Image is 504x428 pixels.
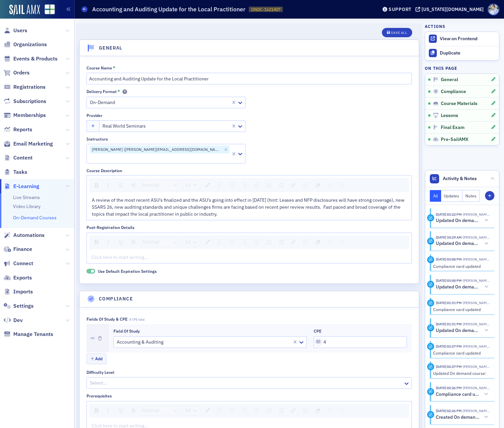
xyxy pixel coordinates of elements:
[183,180,200,190] a: Font Size
[427,238,434,245] div: Activity
[427,281,434,288] div: Activity
[427,299,434,306] div: Activity
[299,406,312,416] div: rdw-image-control
[13,317,23,324] span: Dev
[86,137,108,142] div: Instructors
[13,98,46,105] span: Subscriptions
[92,238,101,247] div: Bold
[13,274,32,281] span: Exports
[462,408,490,413] span: Kristi Gates
[436,240,490,247] button: Updated On demand course:
[13,331,53,338] span: Manage Tenants
[13,232,45,239] span: Automations
[462,190,480,202] button: Notes
[141,406,180,415] a: Block Type
[13,41,47,48] span: Organizations
[436,385,462,390] time: 7/29/2022 02:26 PM
[427,411,434,418] div: Activity
[436,364,462,369] time: 7/29/2022 02:27 PM
[287,237,299,247] div: rdw-link-control
[313,180,323,190] div: Remove
[4,69,30,76] a: Orders
[91,180,140,190] div: rdw-inline-control
[441,101,477,107] span: Course Materials
[288,406,298,415] div: Link
[313,406,323,415] div: Remove
[215,180,225,190] div: Left
[92,181,101,190] div: Bold
[4,126,32,133] a: Reports
[13,215,57,221] a: On-Demand Courses
[314,329,321,334] div: CPE
[92,254,407,261] div: rdw-editor
[436,408,462,413] time: 7/29/2022 02:26 PM
[4,112,46,119] a: Memberships
[325,406,335,415] div: Undo
[86,168,122,173] div: Course Description
[92,197,407,218] div: rdw-editor
[86,175,412,220] div: rdw-wrapper
[99,296,133,303] h4: Compliance
[13,83,46,91] span: Registrations
[4,98,46,105] a: Subscriptions
[240,406,249,415] div: Right
[240,180,249,190] div: Right
[436,391,490,398] button: Compliance card updated
[433,350,490,356] div: Compliance card updated
[113,329,140,334] div: Field of Study
[324,406,348,416] div: rdw-history-control
[140,237,182,247] div: rdw-block-control
[287,406,299,416] div: rdw-link-control
[92,5,246,13] h1: Accounting and Auditing Update for the Local Practitioner
[287,180,299,190] div: rdw-link-control
[214,180,263,190] div: rdw-textalign-control
[129,238,138,247] div: Strikethrough
[441,77,458,83] span: General
[436,322,462,326] time: 8/4/2022 01:31 PM
[427,363,434,370] div: Activity
[264,406,274,415] div: Unordered
[441,113,458,119] span: Lessons
[277,238,286,247] div: Ordered
[141,406,181,416] div: rdw-dropdown
[13,288,33,295] span: Imports
[436,217,490,224] button: Updated On demand course:
[86,393,112,398] div: Prerequisites
[427,324,434,331] div: Activity
[4,317,23,324] a: Dev
[92,406,101,415] div: Bold
[462,300,490,305] span: Kristi Gates
[4,260,33,267] a: Connect
[215,238,225,247] div: Left
[441,190,463,202] button: Updates
[214,237,263,247] div: rdw-textalign-control
[4,274,32,281] a: Exports
[301,238,310,247] div: Image
[436,327,490,334] button: Updated On demand course:
[4,232,45,239] a: Automations
[129,181,138,190] div: Strikethrough
[91,237,140,247] div: rdw-inline-control
[436,414,490,421] button: Created On demand course:
[4,55,58,62] a: Events & Products
[13,203,41,209] a: Video Library
[337,406,346,415] div: Redo
[252,180,261,190] div: Justify
[13,168,27,176] span: Tasks
[143,181,159,189] span: Normal
[129,318,145,322] span: 4 CPE total
[201,237,214,247] div: rdw-color-picker
[89,178,409,192] div: rdw-toolbar
[13,69,30,76] span: Orders
[201,406,214,416] div: rdw-color-picker
[45,4,55,15] img: SailAMX
[4,168,27,176] a: Tasks
[9,5,40,15] img: SailAMX
[182,237,201,247] div: rdw-font-size-control
[425,65,499,71] h4: On this page
[141,180,181,190] div: rdw-dropdown
[325,180,335,190] div: Undo
[13,126,32,133] span: Reports
[440,36,496,42] div: View on Frontend
[89,235,409,249] div: rdw-toolbar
